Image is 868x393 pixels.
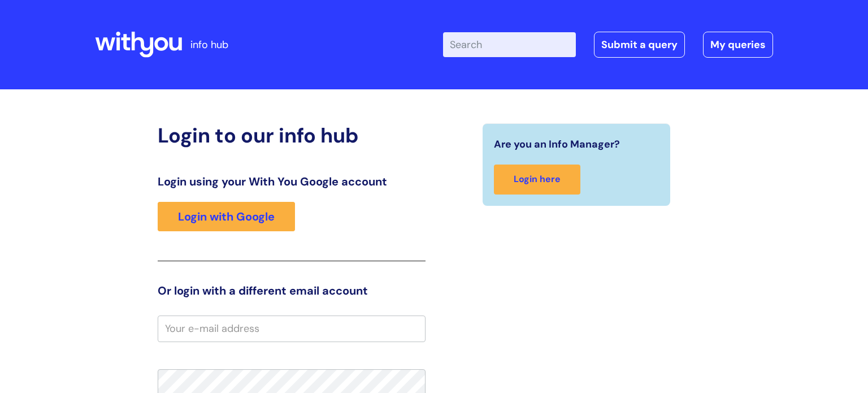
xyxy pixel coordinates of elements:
p: info hub [190,36,228,54]
a: Login here [494,165,580,195]
h3: Or login with a different email account [158,284,426,297]
input: Search [443,32,576,57]
a: Submit a query [594,32,685,58]
a: Login with Google [158,202,295,231]
h3: Login using your With You Google account [158,175,426,188]
a: My queries [703,32,773,58]
h2: Login to our info hub [158,123,426,148]
span: Are you an Info Manager? [494,135,620,153]
input: Your e-mail address [158,316,426,342]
